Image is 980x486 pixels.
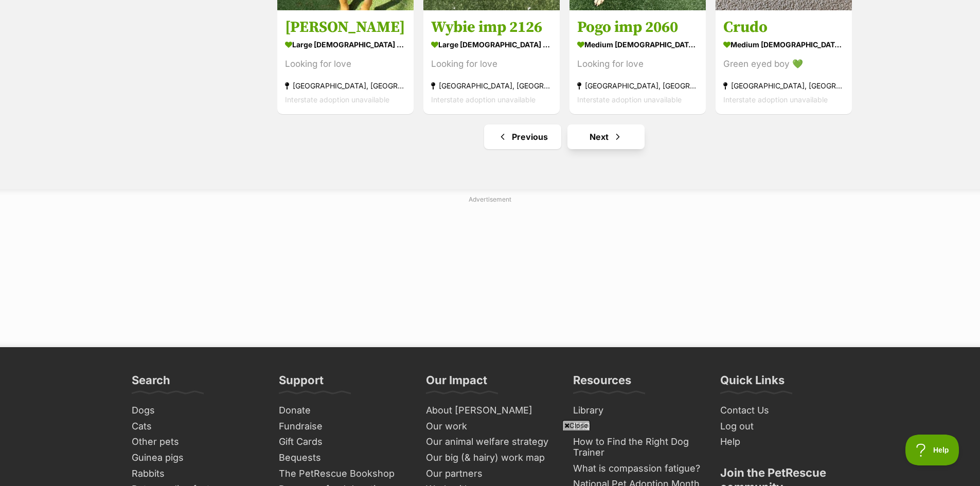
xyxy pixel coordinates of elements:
[285,17,406,37] h3: [PERSON_NAME]
[577,95,682,104] span: Interstate adoption unavailable
[275,403,412,419] a: Donate
[431,17,552,37] h3: Wybie imp 2126
[128,419,264,435] a: Cats
[422,419,559,435] a: Our work
[426,373,487,393] h3: Our Impact
[723,57,844,71] div: Green eyed boy 💚
[716,419,853,435] a: Log out
[241,435,740,481] iframe: Advertisement
[569,403,706,419] a: Library
[277,10,414,114] a: [PERSON_NAME] large [DEMOGRAPHIC_DATA] Dog Looking for love [GEOGRAPHIC_DATA], [GEOGRAPHIC_DATA] ...
[569,419,706,435] a: FAQ
[128,466,264,482] a: Rabbits
[723,95,828,104] span: Interstate adoption unavailable
[716,10,852,114] a: Crudo medium [DEMOGRAPHIC_DATA] Dog Green eyed boy 💚 [GEOGRAPHIC_DATA], [GEOGRAPHIC_DATA] Interst...
[577,57,698,71] div: Looking for love
[285,95,389,104] span: Interstate adoption unavailable
[285,57,406,71] div: Looking for love
[285,79,406,93] div: [GEOGRAPHIC_DATA], [GEOGRAPHIC_DATA]
[723,17,844,37] h3: Crudo
[279,373,324,393] h3: Support
[422,403,559,419] a: About [PERSON_NAME]
[573,373,631,393] h3: Resources
[241,208,740,337] iframe: Advertisement
[423,10,560,114] a: Wybie imp 2126 large [DEMOGRAPHIC_DATA] Dog Looking for love [GEOGRAPHIC_DATA], [GEOGRAPHIC_DATA]...
[567,124,645,149] a: Next page
[569,10,706,114] a: Pogo imp 2060 medium [DEMOGRAPHIC_DATA] Dog Looking for love [GEOGRAPHIC_DATA], [GEOGRAPHIC_DATA]...
[577,79,698,93] div: [GEOGRAPHIC_DATA], [GEOGRAPHIC_DATA]
[723,37,844,52] div: medium [DEMOGRAPHIC_DATA] Dog
[716,434,853,450] a: Help
[128,434,264,450] a: Other pets
[275,419,412,435] a: Fundraise
[716,403,853,419] a: Contact Us
[431,37,552,52] div: large [DEMOGRAPHIC_DATA] Dog
[431,57,552,71] div: Looking for love
[276,124,853,149] nav: Pagination
[128,450,264,466] a: Guinea pigs
[128,403,264,419] a: Dogs
[431,79,552,93] div: [GEOGRAPHIC_DATA], [GEOGRAPHIC_DATA]
[723,79,844,93] div: [GEOGRAPHIC_DATA], [GEOGRAPHIC_DATA]
[484,124,561,149] a: Previous page
[577,37,698,52] div: medium [DEMOGRAPHIC_DATA] Dog
[285,37,406,52] div: large [DEMOGRAPHIC_DATA] Dog
[905,435,959,465] iframe: Help Scout Beacon - Open
[431,95,536,104] span: Interstate adoption unavailable
[720,373,785,393] h3: Quick Links
[562,420,590,430] span: Close
[577,17,698,37] h3: Pogo imp 2060
[132,373,170,393] h3: Search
